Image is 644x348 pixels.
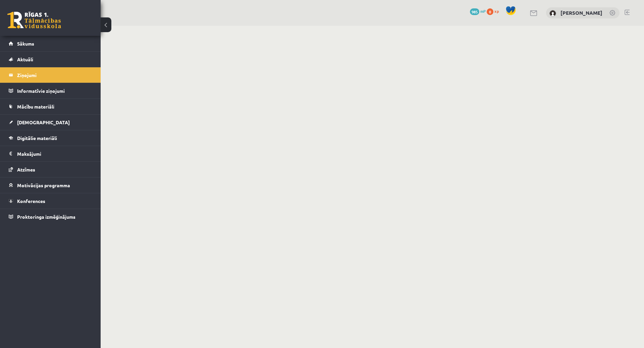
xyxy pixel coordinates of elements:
a: Ziņojumi [9,67,92,83]
a: [DEMOGRAPHIC_DATA] [9,115,92,130]
a: Maksājumi [9,146,92,161]
a: Sākums [9,36,92,51]
span: Konferences [17,198,45,204]
a: Mācību materiāli [9,99,92,114]
a: Informatīvie ziņojumi [9,83,92,98]
span: Sākums [17,41,34,47]
span: xp [494,8,499,14]
a: Rīgas 1. Tālmācības vidusskola [7,12,61,28]
span: 985 [470,8,479,15]
a: Aktuāli [9,52,92,67]
a: Proktoringa izmēģinājums [9,209,92,224]
a: Atzīmes [9,162,92,177]
span: Aktuāli [17,56,33,62]
img: Regnārs Želvis [549,10,556,17]
a: Konferences [9,193,92,209]
legend: Maksājumi [17,146,92,161]
a: [PERSON_NAME] [560,9,602,16]
legend: Informatīvie ziņojumi [17,83,92,98]
span: Digitālie materiāli [17,135,57,141]
a: 0 xp [487,8,502,14]
legend: Ziņojumi [17,67,92,83]
span: [DEMOGRAPHIC_DATA] [17,119,70,125]
a: 985 mP [470,8,486,14]
span: Atzīmes [17,166,35,172]
span: Motivācijas programma [17,182,70,188]
a: Motivācijas programma [9,178,92,193]
span: 0 [487,8,493,15]
span: mP [480,8,486,14]
a: Digitālie materiāli [9,130,92,146]
span: Proktoringa izmēģinājums [17,214,75,220]
span: Mācību materiāli [17,103,54,110]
